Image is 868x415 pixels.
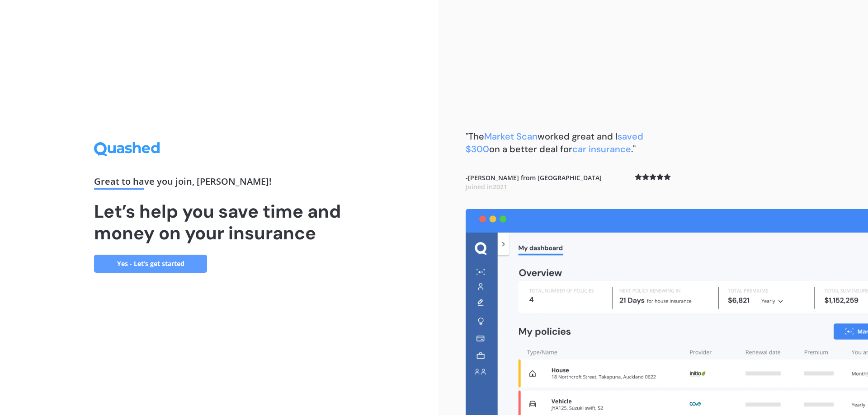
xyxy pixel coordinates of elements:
span: car insurance [572,143,631,155]
span: Market Scan [484,131,538,142]
b: "The worked great and I on a better deal for ." [466,131,643,155]
img: dashboard.webp [466,209,868,415]
a: Yes - Let’s get started [94,255,207,273]
span: Joined in 2021 [466,182,507,191]
div: Great to have you join , [PERSON_NAME] ! [94,177,344,190]
h1: Let’s help you save time and money on your insurance [94,201,344,244]
span: saved $300 [466,131,643,155]
b: - [PERSON_NAME] from [GEOGRAPHIC_DATA] [466,173,602,191]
